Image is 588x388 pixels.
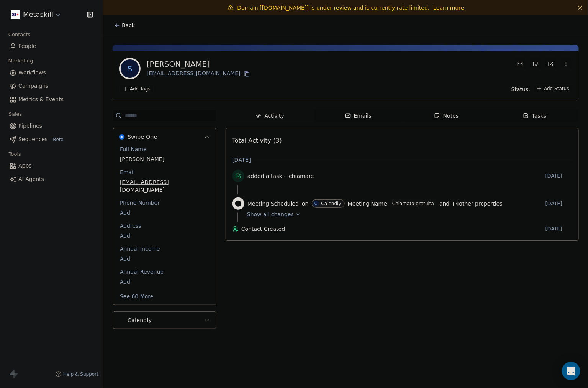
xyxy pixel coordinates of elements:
[128,316,152,324] span: Calendly
[6,159,97,172] a: Apps
[110,18,139,32] button: Back
[533,84,572,93] button: Add Status
[11,10,20,19] img: AVATAR%20METASKILL%20-%20Colori%20Positivo.png
[18,82,48,90] span: Campaigns
[545,201,572,207] span: [DATE]
[121,59,139,78] span: S
[247,200,299,207] span: Meeting Scheduled
[18,122,42,130] span: Pipelines
[6,173,97,186] a: AI Agents
[118,222,143,230] span: Address
[18,135,47,143] span: Sequences
[51,136,66,143] span: Beta
[120,255,209,263] span: Add
[6,133,97,146] a: SequencesBeta
[120,155,209,163] span: [PERSON_NAME]
[523,112,547,120] div: Tasks
[18,42,36,50] span: People
[6,120,97,132] a: Pipelines
[232,137,282,144] span: Total Activity (3)
[232,156,251,164] span: [DATE]
[241,225,542,233] span: Contact Created
[562,362,580,380] div: Open Intercom Messenger
[119,134,124,140] img: Swipe One
[18,69,46,77] span: Workflows
[6,40,97,53] a: People
[18,175,44,183] span: AI Agents
[434,4,464,12] a: Learn more
[115,289,158,303] button: See 60 More
[128,133,157,141] span: Swipe One
[56,371,98,377] a: Help & Support
[237,5,430,11] span: Domain [[DOMAIN_NAME]] is under review and is currently rate limited.
[118,168,136,176] span: Email
[147,69,251,79] div: [EMAIL_ADDRESS][DOMAIN_NAME]
[235,201,241,207] img: calendly.png
[118,245,162,253] span: Annual Income
[247,210,294,218] span: Show all changes
[5,109,25,120] span: Sales
[63,371,98,377] span: Help & Support
[113,312,216,329] button: CalendlyCalendly
[392,200,434,207] div: Chiamata gratuita
[348,200,387,207] span: Meeting Name
[119,317,124,323] img: Calendly
[118,268,165,276] span: Annual Revenue
[120,232,209,240] span: Add
[439,200,503,207] span: and + 4 other properties
[247,172,286,180] span: added a task -
[314,201,317,207] div: C
[545,226,572,232] span: [DATE]
[247,210,567,218] a: Show all changes
[5,148,24,160] span: Tools
[122,21,135,29] span: Back
[120,209,209,217] span: Add
[9,8,63,21] button: Metaskill
[113,145,216,305] div: Swipe OneSwipe One
[18,162,32,170] span: Apps
[511,85,530,93] span: Status:
[18,95,64,104] span: Metrics & Events
[23,10,53,20] span: Metaskill
[302,200,308,207] span: on
[345,112,372,120] div: Emails
[147,59,251,69] div: [PERSON_NAME]
[120,278,209,286] span: Add
[118,199,161,207] span: Phone Number
[289,171,314,181] a: chiamare
[321,201,341,206] div: Calendly
[6,93,97,106] a: Metrics & Events
[545,173,572,179] span: [DATE]
[113,128,216,145] button: Swipe OneSwipe One
[6,66,97,79] a: Workflows
[118,145,148,153] span: Full Name
[5,29,34,40] span: Contacts
[119,85,154,93] button: Add Tags
[6,80,97,92] a: Campaigns
[5,55,36,67] span: Marketing
[120,178,209,194] span: [EMAIL_ADDRESS][DOMAIN_NAME]
[289,173,314,179] span: chiamare
[434,112,459,120] div: Notes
